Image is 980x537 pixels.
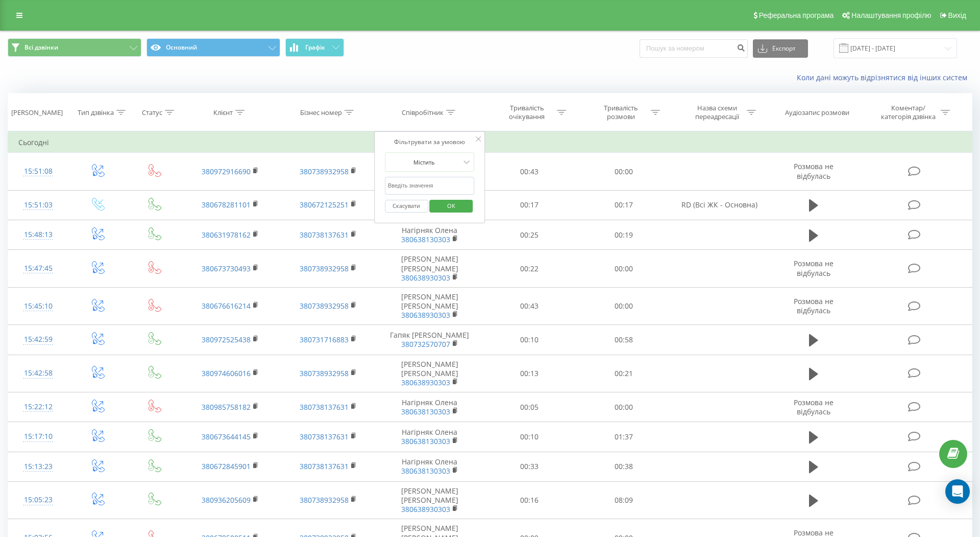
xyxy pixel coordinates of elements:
div: Співробітник [402,108,444,117]
span: Розмова не відбулась [794,296,834,315]
a: 380638130303 [401,436,450,446]
td: Гапяк [PERSON_NAME] [377,325,482,355]
a: 380638130303 [401,466,450,476]
td: [PERSON_NAME] [PERSON_NAME] [377,287,482,325]
span: Реферальна програма [759,11,834,19]
span: Всі дзвінки [24,43,58,52]
div: 15:42:59 [18,330,58,349]
a: 380738137631 [300,432,349,441]
span: Налаштування профілю [851,11,931,19]
td: 00:00 [576,153,670,191]
span: OK [437,198,465,214]
td: 01:37 [576,422,670,452]
button: OK [430,200,473,213]
a: 380638130303 [401,235,450,244]
a: 380738932958 [300,368,349,378]
a: 380638130303 [401,407,450,416]
td: 00:17 [482,190,576,220]
td: Нагірняк Олена [377,422,482,452]
a: 380738932958 [300,167,349,176]
div: Тривалість очікування [500,104,554,121]
a: 380738932958 [300,264,349,273]
td: 00:38 [576,452,670,481]
a: 380936205609 [202,495,251,505]
div: Тривалість розмови [594,104,648,121]
div: Статус [142,108,162,117]
button: Основний [146,38,280,57]
td: 00:13 [482,355,576,392]
td: Сьогодні [8,132,972,153]
div: Бізнес номер [300,108,342,117]
div: Аудіозапис розмови [785,108,849,117]
div: Назва схеми переадресації [690,104,744,121]
a: 380731716883 [300,335,349,344]
td: 00:00 [576,250,670,288]
a: 380738932958 [300,301,349,311]
button: Всі дзвінки [8,38,141,57]
a: 380738932958 [300,495,349,505]
a: 380738137631 [300,230,349,240]
div: 15:45:10 [18,296,58,316]
td: 00:10 [482,422,576,452]
button: Експорт [753,39,808,58]
td: 00:19 [576,220,670,250]
td: 00:43 [482,153,576,191]
a: 380673644145 [202,432,251,441]
td: 00:43 [482,287,576,325]
a: 380631978162 [202,230,251,240]
a: 380738137631 [300,402,349,412]
td: [PERSON_NAME] [PERSON_NAME] [377,481,482,519]
div: Open Intercom Messenger [945,479,970,504]
a: 380972525438 [202,335,251,344]
td: 00:17 [576,190,670,220]
td: Нагірняк Олена [377,452,482,481]
a: 380678281101 [202,200,251,209]
td: 00:00 [576,287,670,325]
input: Введіть значення [385,177,475,195]
div: [PERSON_NAME] [11,108,63,117]
td: 00:05 [482,392,576,422]
a: 380673730493 [202,264,251,273]
a: 380972916690 [202,167,251,176]
a: Коли дані можуть відрізнятися вiд інших систем [797,73,972,82]
a: 380985758182 [202,402,251,412]
td: [PERSON_NAME] [PERSON_NAME] [377,355,482,392]
a: 380672845901 [202,461,251,471]
button: Графік [285,38,344,57]
span: Графік [305,44,325,51]
div: 15:51:03 [18,195,58,215]
td: 00:22 [482,250,576,288]
td: 08:09 [576,481,670,519]
div: 15:51:08 [18,161,58,181]
div: 15:05:23 [18,490,58,510]
td: Нагірняк Олена [377,392,482,422]
div: 15:22:12 [18,397,58,417]
div: Коментар/категорія дзвінка [878,104,938,121]
td: [PERSON_NAME] [PERSON_NAME] [377,250,482,288]
td: RD (Всі ЖК - Основна) [671,190,769,220]
a: 380974606016 [202,368,251,378]
div: Клієнт [213,108,233,117]
div: 15:17:10 [18,427,58,447]
span: Розмова не відбулась [794,398,834,416]
td: 00:00 [576,392,670,422]
span: Вихід [948,11,966,19]
a: 380732570707 [401,339,450,349]
a: 380638930303 [401,504,450,514]
td: Нагірняк Олена [377,220,482,250]
div: 15:13:23 [18,457,58,477]
span: Розмова не відбулась [794,259,834,277]
input: Пошук за номером [640,39,748,58]
a: 380638930303 [401,273,450,283]
td: 00:21 [576,355,670,392]
div: 15:47:45 [18,259,58,278]
a: 380676616214 [202,301,251,311]
a: 380638930303 [401,378,450,387]
a: 380638930303 [401,310,450,320]
div: 15:42:58 [18,363,58,383]
a: 380738137631 [300,461,349,471]
td: 00:10 [482,325,576,355]
div: Тип дзвінка [78,108,114,117]
td: 00:33 [482,452,576,481]
div: Фільтрувати за умовою [385,137,475,147]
